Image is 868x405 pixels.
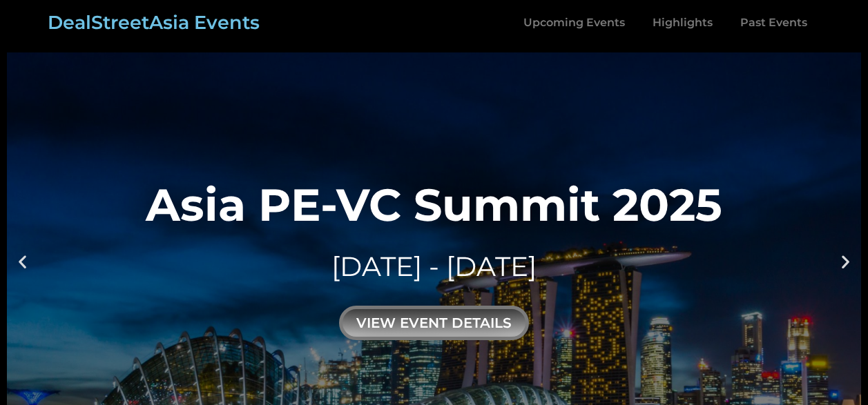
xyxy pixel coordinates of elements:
[510,7,639,39] a: Upcoming Events
[48,11,260,34] a: DealStreetAsia Events
[14,253,31,270] div: Previous slide
[146,182,722,227] div: Asia PE-VC Summit 2025
[837,253,854,270] div: Next slide
[146,248,722,286] div: [DATE] - [DATE]
[339,306,529,340] div: view event details
[726,7,821,39] a: Past Events
[639,7,726,39] a: Highlights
